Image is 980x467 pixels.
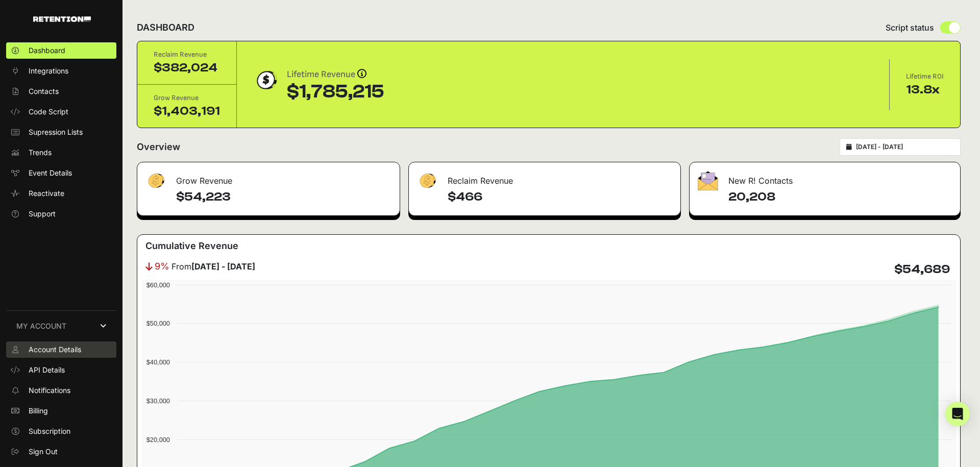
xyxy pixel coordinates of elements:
[191,261,255,272] strong: [DATE] - [DATE]
[886,21,934,34] span: Script status
[6,144,116,161] a: Trends
[155,259,169,274] span: 9%
[145,171,166,191] img: fa-dollar-13500eef13a19c4ab2b9ed9ad552e47b0d9fc28b02b83b90ba0e00f96d6372e9.png
[409,162,680,193] div: Reclaim Revenue
[154,60,220,76] div: $382,024
[29,447,58,457] span: Sign Out
[146,281,170,289] text: $60,000
[29,209,56,219] span: Support
[6,382,116,399] a: Notifications
[417,171,437,191] img: fa-dollar-13500eef13a19c4ab2b9ed9ad552e47b0d9fc28b02b83b90ba0e00f96d6372e9.png
[6,206,116,222] a: Support
[29,148,52,158] span: Trends
[253,67,279,93] img: dollar-coin-05c43ed7efb7bc0c12610022525b4bbbb207c7efeef5aecc26f025e68dcafac9.png
[29,168,72,178] span: Event Details
[29,426,70,436] span: Subscription
[945,402,970,426] div: Open Intercom Messenger
[29,406,48,416] span: Billing
[176,189,391,205] h4: $54,223
[894,261,950,278] h4: $54,689
[6,63,116,79] a: Integrations
[287,82,384,102] div: $1,785,215
[154,103,220,119] div: $1,403,191
[137,140,180,154] h2: Overview
[29,127,83,137] span: Supression Lists
[29,45,65,56] span: Dashboard
[29,66,68,76] span: Integrations
[6,83,116,100] a: Contacts
[16,321,66,331] span: MY ACCOUNT
[137,162,400,193] div: Grow Revenue
[6,310,116,341] a: MY ACCOUNT
[6,42,116,59] a: Dashboard
[698,171,718,190] img: fa-envelope-19ae18322b30453b285274b1b8af3d052b27d846a4fbe8435d1a52b978f639a2.png
[448,189,672,205] h4: $466
[145,239,238,253] h3: Cumulative Revenue
[29,188,64,199] span: Reactivate
[146,319,170,327] text: $50,000
[29,86,59,96] span: Contacts
[6,185,116,202] a: Reactivate
[146,358,170,366] text: $40,000
[6,165,116,181] a: Event Details
[29,385,70,396] span: Notifications
[906,82,944,98] div: 13.8x
[6,362,116,378] a: API Details
[6,444,116,460] a: Sign Out
[146,436,170,444] text: $20,000
[146,397,170,405] text: $30,000
[171,260,255,273] span: From
[33,16,91,22] img: Retention.com
[287,67,384,82] div: Lifetime Revenue
[154,93,220,103] div: Grow Revenue
[6,104,116,120] a: Code Script
[728,189,952,205] h4: 20,208
[29,365,65,375] span: API Details
[154,50,220,60] div: Reclaim Revenue
[6,341,116,358] a: Account Details
[906,71,944,82] div: Lifetime ROI
[137,20,194,35] h2: DASHBOARD
[6,423,116,439] a: Subscription
[6,124,116,140] a: Supression Lists
[690,162,960,193] div: New R! Contacts
[6,403,116,419] a: Billing
[29,345,81,355] span: Account Details
[29,107,68,117] span: Code Script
